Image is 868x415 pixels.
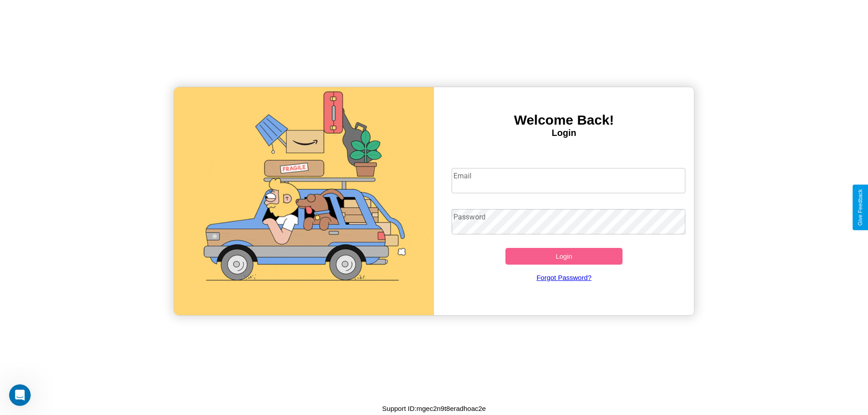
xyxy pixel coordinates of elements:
div: Give Feedback [857,189,863,226]
h4: Login [434,128,694,138]
h3: Welcome Back! [434,112,694,128]
iframe: Intercom live chat [9,384,31,406]
p: Support ID: mgec2n9t8eradhoac2e [382,402,486,415]
a: Forgot Password? [447,265,681,290]
img: gif [174,87,434,315]
button: Login [505,248,623,265]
